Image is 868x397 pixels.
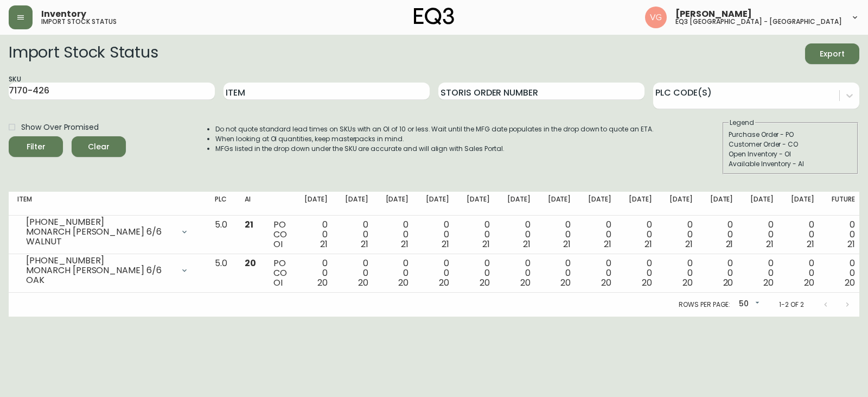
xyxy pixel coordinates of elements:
span: 21 [644,238,652,250]
div: 0 0 [507,220,531,249]
span: 20 [245,257,256,269]
th: [DATE] [661,192,701,216]
div: Available Inventory - AI [729,159,852,169]
div: MONARCH [PERSON_NAME] 6/6 WALNUT [26,227,174,247]
div: [PHONE_NUMBER]MONARCH [PERSON_NAME] 6/6 WALNUT [17,220,197,244]
div: MONARCH [PERSON_NAME] 6/6 OAK [26,266,174,285]
th: [DATE] [499,192,539,216]
div: 0 0 [710,220,733,249]
span: 21 [563,238,571,250]
span: 21 [482,238,490,250]
img: logo [414,8,454,25]
div: 0 0 [588,259,611,288]
div: Filter [27,140,46,154]
p: Rows per page: [679,300,730,310]
span: 21 [245,218,253,231]
div: [PHONE_NUMBER] [26,256,174,266]
span: OI [273,238,283,250]
span: 20 [439,276,449,289]
span: 21 [442,238,449,250]
div: 0 0 [467,220,490,249]
div: 0 0 [467,259,490,288]
div: [PHONE_NUMBER] [26,217,174,227]
div: 0 0 [791,259,814,288]
span: OI [273,276,283,289]
span: 20 [845,276,855,289]
span: 21 [320,238,328,250]
span: 21 [361,238,368,250]
th: [DATE] [701,192,742,216]
th: [DATE] [782,192,823,216]
div: 0 0 [832,220,855,249]
div: 0 0 [832,259,855,288]
div: PO CO [273,259,287,288]
span: 20 [480,276,490,289]
div: Open Inventory - OI [729,149,852,159]
th: [DATE] [620,192,661,216]
th: Future [823,192,864,216]
div: 0 0 [426,220,449,249]
div: 0 0 [710,259,733,288]
span: 20 [358,276,368,289]
div: 0 0 [426,259,449,288]
th: [DATE] [296,192,336,216]
span: 21 [766,238,774,250]
span: 20 [682,276,693,289]
div: Customer Order - CO [729,140,852,149]
span: 20 [601,276,611,289]
span: 21 [847,238,855,250]
span: 21 [726,238,733,250]
div: 0 0 [304,259,328,288]
div: [PHONE_NUMBER]MONARCH [PERSON_NAME] 6/6 OAK [17,259,197,282]
span: 20 [763,276,774,289]
span: 20 [642,276,652,289]
span: 20 [723,276,733,289]
span: 21 [401,238,409,250]
th: [DATE] [579,192,620,216]
th: Item [9,192,206,216]
span: 21 [604,238,611,250]
h5: import stock status [41,18,117,25]
li: When looking at OI quantities, keep masterpacks in mind. [215,134,654,144]
div: Purchase Order - PO [729,130,852,140]
th: [DATE] [377,192,418,216]
button: Export [805,43,859,64]
p: 1-2 of 2 [779,300,804,310]
div: 0 0 [345,259,368,288]
span: Export [814,47,851,61]
th: AI [236,192,265,216]
h2: Import Stock Status [9,43,158,64]
td: 5.0 [206,254,236,293]
button: Clear [72,136,126,157]
li: MFGs listed in the drop down under the SKU are accurate and will align with Sales Portal. [215,144,654,154]
th: [DATE] [458,192,499,216]
span: 20 [560,276,571,289]
h5: eq3 [GEOGRAPHIC_DATA] - [GEOGRAPHIC_DATA] [675,18,842,25]
span: 20 [520,276,531,289]
div: 0 0 [507,259,531,288]
div: 0 0 [386,259,409,288]
img: 876f05e53c5b52231d7ee1770617069b [645,7,667,28]
th: [DATE] [417,192,458,216]
div: 0 0 [669,220,693,249]
div: 0 0 [629,259,652,288]
div: 50 [735,295,762,313]
span: Show Over Promised [21,122,99,133]
div: 0 0 [750,259,774,288]
td: 5.0 [206,216,236,254]
span: 20 [317,276,328,289]
span: 21 [807,238,814,250]
span: [PERSON_NAME] [675,10,752,18]
span: Clear [80,140,117,154]
div: 0 0 [750,220,774,249]
span: 20 [804,276,814,289]
th: PLC [206,192,236,216]
div: 0 0 [629,220,652,249]
div: 0 0 [548,259,571,288]
div: 0 0 [669,259,693,288]
div: 0 0 [791,220,814,249]
div: 0 0 [345,220,368,249]
th: [DATE] [539,192,580,216]
button: Filter [9,136,63,157]
div: 0 0 [386,220,409,249]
